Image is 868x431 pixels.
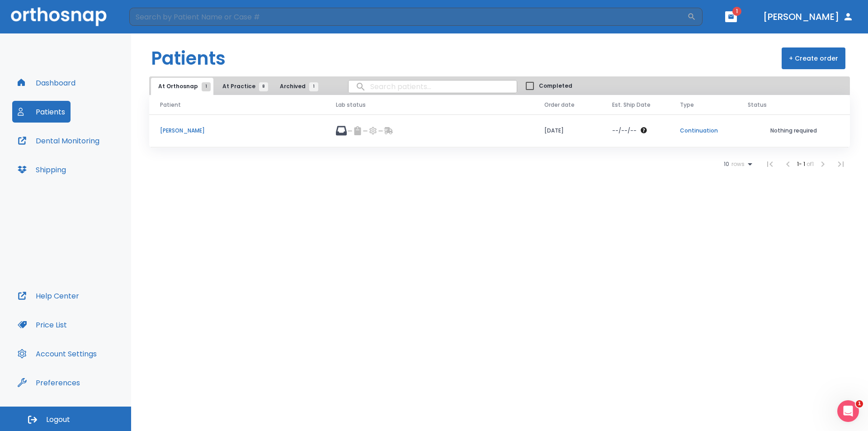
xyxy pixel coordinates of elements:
span: Archived [280,82,314,90]
span: Patient [160,101,181,109]
p: [PERSON_NAME] [160,127,314,135]
input: Search by Patient Name or Case # [129,8,687,26]
span: At Practice [222,82,264,90]
span: At Orthosnap [158,82,206,90]
button: Dental Monitoring [12,130,105,152]
span: Lab status [336,101,366,109]
td: [DATE] [533,114,601,147]
span: rows [729,161,745,167]
span: Type [680,101,694,109]
button: + Create order [782,47,845,69]
span: 1 - 1 [797,160,807,168]
p: Nothing required [748,127,839,135]
span: of 1 [807,160,814,168]
iframe: Intercom live chat [837,400,859,422]
span: 8 [259,82,268,91]
button: [PERSON_NAME] [759,9,857,25]
button: Help Center [12,285,85,307]
button: Shipping [12,159,71,180]
span: 1 [732,7,741,16]
button: Patients [12,101,71,123]
span: 1 [856,400,863,407]
span: Completed [539,82,572,90]
input: search [349,78,517,95]
div: The date will be available after approving treatment plan [612,127,658,135]
span: Logout [46,415,70,425]
button: Preferences [12,372,85,393]
p: --/--/-- [612,127,637,135]
span: Est. Ship Date [612,101,651,109]
div: Tooltip anchor [78,379,86,387]
span: 1 [202,82,211,91]
span: Status [748,101,767,109]
p: Continuation [680,127,726,135]
img: Orthosnap [11,7,107,26]
button: Dashboard [12,72,81,94]
span: Order date [544,101,575,109]
h1: Patients [151,45,226,72]
div: tabs [151,78,323,95]
button: Account Settings [12,343,102,365]
span: 1 [309,82,318,91]
button: Price List [12,314,72,336]
span: 10 [724,161,729,167]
